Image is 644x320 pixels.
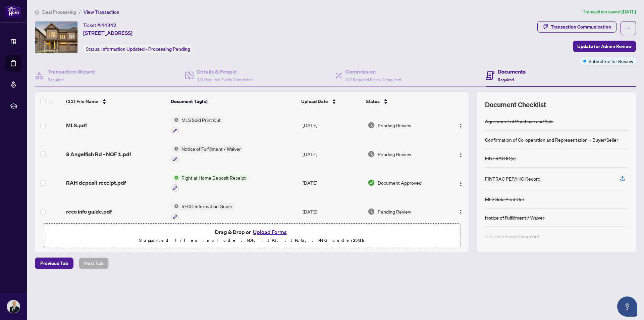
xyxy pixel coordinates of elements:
[368,150,375,158] img: Document Status
[485,195,524,203] div: MLS Sold Print Out
[66,121,87,129] span: MLS.pdf
[47,236,457,244] p: Supported files include .PDF, .JPG, .JPEG, .PNG under 25 MB
[101,46,190,52] span: Information Updated - Processing Pending
[300,169,365,197] td: [DATE]
[573,41,636,52] button: Update for Admin Review
[368,179,375,186] img: Document Status
[179,145,244,152] span: Notice of Fulfillment / Waiver
[485,100,546,109] span: Document Checklist
[617,296,637,317] button: Open asap
[66,179,126,187] span: RAH deposit receipt.pdf
[378,150,411,158] span: Pending Review
[300,197,365,226] td: [DATE]
[485,118,553,125] div: Agreement of Purchase and Sale
[83,29,132,37] span: [STREET_ADDRESS]
[171,145,179,152] img: Status Icon
[66,150,131,158] span: 9 Angelfish Rd - NOF 1.pdf
[455,149,466,159] button: Logo
[40,258,68,269] span: Previous Tab
[35,258,73,269] button: Previous Tab
[171,174,179,181] img: Status Icon
[485,214,544,221] div: Notice of Fulfillment / Waiver
[83,44,193,53] div: Status:
[179,202,235,210] span: RECO Information Guide
[251,228,289,236] button: Upload Forms
[551,21,611,32] div: Transaction Communication
[378,122,411,129] span: Pending Review
[345,77,401,82] span: 2/2 Required Fields Completed
[583,8,636,16] article: Transaction saved [DATE]
[485,154,516,162] div: FINTRAC ID(s)
[498,67,526,76] h4: Documents
[626,26,631,31] span: ellipsis
[179,116,223,124] span: MLS Sold Print Out
[368,122,375,129] img: Document Status
[5,5,21,17] img: logo
[299,92,363,111] th: Upload Date
[101,22,116,28] span: 44342
[458,152,464,157] img: Logo
[215,228,289,236] span: Drag & Drop or
[345,67,401,76] h4: Commission
[485,136,618,143] div: Confirmation of Co-operation and Representation—Buyer/Seller
[589,57,633,65] span: Submitted for Review
[171,116,179,124] img: Status Icon
[179,174,249,181] span: Right at Home Deposit Receipt
[197,77,253,82] span: 3/3 Required Fields Completed
[7,300,20,313] img: Profile Icon
[455,120,466,131] button: Logo
[455,206,466,217] button: Logo
[66,98,98,105] span: (12) File Name
[43,224,461,248] span: Drag & Drop orUpload FormsSupported files include .PDF, .JPG, .JPEG, .PNG under25MB
[366,98,380,105] span: Status
[171,202,235,221] button: Status IconRECO Information Guide
[79,8,81,16] li: /
[300,140,365,169] td: [DATE]
[171,116,223,134] button: Status IconMLS Sold Print Out
[79,258,109,269] button: Next Tab
[458,210,464,215] img: Logo
[197,67,253,76] h4: Details & People
[66,208,112,216] span: reco info guide.pdf
[485,232,539,240] div: Offer Summary Document
[171,174,249,192] button: Status IconRight at Home Deposit Receipt
[48,67,95,76] h4: Transaction Wizard
[537,21,616,33] button: Transaction Communication
[363,92,444,111] th: Status
[84,9,119,15] span: View Transaction
[577,41,632,52] span: Update for Admin Review
[168,92,299,111] th: Document Tag(s)
[455,177,466,188] button: Logo
[368,208,375,215] img: Document Status
[83,21,116,29] div: Ticket #:
[42,9,76,15] span: Deal Processing
[35,10,40,14] span: home
[458,181,464,186] img: Logo
[171,145,244,163] button: Status IconNotice of Fulfillment / Waiver
[301,98,328,105] span: Upload Date
[498,77,514,82] span: Required
[300,111,365,140] td: [DATE]
[48,77,64,82] span: Required
[378,208,411,215] span: Pending Review
[458,124,464,129] img: Logo
[171,202,179,210] img: Status Icon
[378,179,422,186] span: Document Approved
[63,92,168,111] th: (12) File Name
[35,21,77,53] img: IMG-W12186083_1.jpg
[485,175,540,182] div: FINTRAC PEP/HIO Record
